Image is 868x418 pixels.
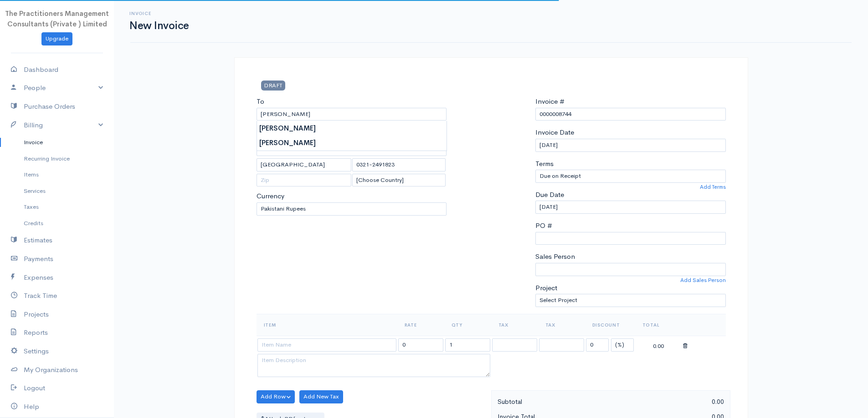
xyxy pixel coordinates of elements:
div: 0.00 [636,339,681,351]
a: Upgrade [41,32,72,45]
label: Invoice # [535,96,565,107]
div: 0.00 [611,396,729,408]
label: Terms [535,159,554,169]
label: Sales Person [535,252,575,262]
label: Project [535,283,557,293]
h1: New Invoice [129,20,189,31]
div: Subtotal [493,396,611,408]
th: Qty [444,314,491,336]
label: PO # [535,221,552,231]
th: Tax [491,314,538,336]
input: Zip [257,174,352,187]
a: Add Terms [700,183,726,191]
h6: Invoice [129,11,189,16]
th: Tax [538,314,585,336]
label: Invoice Date [535,127,574,138]
input: dd-mm-yyyy [535,139,726,152]
button: Add New Tax [299,390,343,403]
input: State [352,158,446,171]
a: Add Sales Person [680,276,726,284]
span: The Practitioners Management Consultants (Private ) Limited [5,9,109,28]
button: Add Row [257,390,295,403]
strong: [PERSON_NAME] [259,124,316,132]
th: Item [257,314,397,336]
th: Rate [397,314,444,336]
span: DRAFT [261,81,285,90]
th: Total [635,314,682,336]
input: City [257,158,352,171]
th: Discount [585,314,635,336]
label: Due Date [535,190,564,200]
label: Currency [257,191,284,201]
input: Item Name [257,338,396,352]
strong: [PERSON_NAME] [259,138,316,147]
label: To [257,96,264,107]
input: Client Name [257,108,447,121]
input: dd-mm-yyyy [535,201,726,214]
